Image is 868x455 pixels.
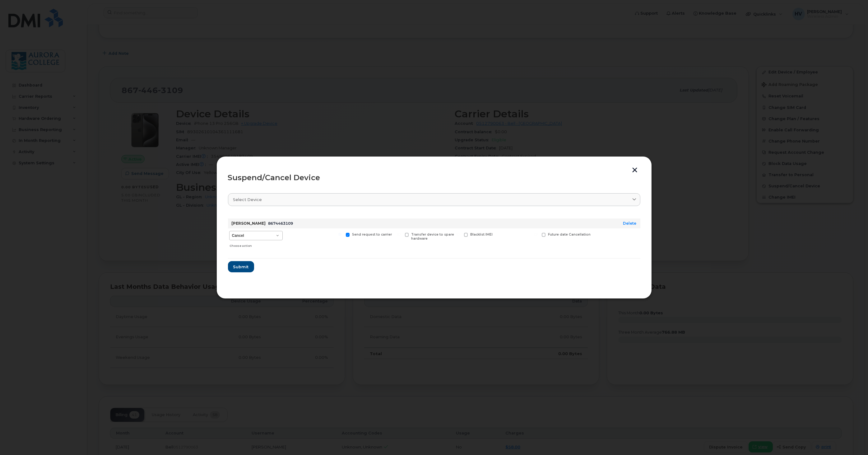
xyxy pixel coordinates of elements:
div: Suspend/Cancel Device [228,174,640,181]
input: Blacklist IMEI [457,233,460,236]
button: Submit [228,261,254,272]
input: Transfer device to spare hardware [397,233,401,236]
span: Send request to carrier [352,232,392,237]
span: Future date Cancellation [548,232,591,237]
span: 8674463109 [268,221,293,226]
span: Submit [233,264,249,270]
span: Transfer device to spare hardware [411,232,454,241]
strong: [PERSON_NAME] [232,221,266,226]
span: Select device [233,197,262,203]
a: Delete [623,221,637,226]
span: Blacklist IMEI [470,232,493,237]
input: Future date Cancellation [534,233,537,236]
div: Choose action [230,241,282,248]
a: Select device [228,193,640,206]
input: Send request to carrier [338,233,341,236]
